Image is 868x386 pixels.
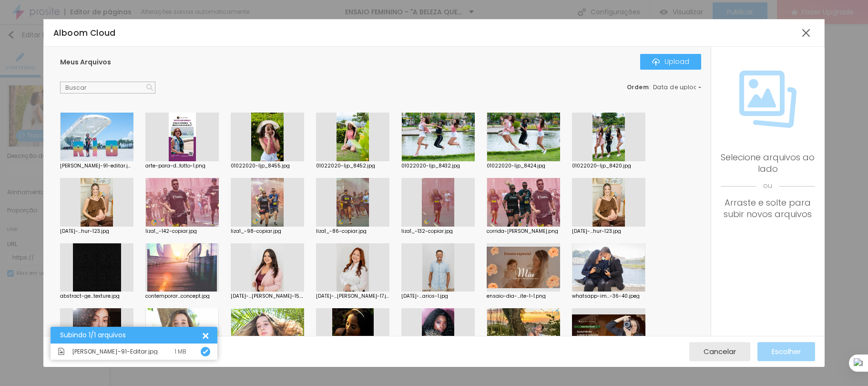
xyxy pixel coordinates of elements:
[704,347,736,355] span: Cancelar
[627,84,701,90] div: :
[721,175,815,197] span: ou
[401,229,475,234] div: liza1_-132-copiar.jpg
[203,349,208,355] img: Icone
[146,84,153,91] img: Icone
[401,294,475,299] div: [DATE]-...arios-1.jpg
[627,83,649,91] span: Ordem
[60,332,201,339] div: Subindo 1/1 arquivos
[653,84,703,90] span: Data de upload
[231,229,304,234] div: liza1_-98-copiar.jpg
[757,342,815,361] button: Escolher
[772,347,801,355] span: Escolher
[60,294,133,299] div: abstract-ge...texture.jpg
[231,164,304,168] div: 01022020-ljp_8455.jpg
[652,58,660,66] img: Icone
[231,294,304,299] div: [DATE]-...[PERSON_NAME]-15.jpg
[145,294,219,299] div: contemporar...concept.jpg
[487,294,560,299] div: ensaio-dia-...ite-1-1.png
[316,229,389,234] div: liza1_-86-copiar.jpg
[72,349,158,355] span: [PERSON_NAME]-91-Editar.jpg
[174,349,186,355] div: 1 MB
[58,348,65,355] img: Icone
[689,342,750,361] button: Cancelar
[487,229,560,234] div: corrida-[PERSON_NAME].png
[316,294,389,299] div: [DATE]-...[PERSON_NAME]-17.jpg
[572,229,645,234] div: [DATE]-...hur-123.jpg
[60,164,133,168] div: [PERSON_NAME]-91-editar.jpg
[739,71,797,128] img: Icone
[640,54,701,69] button: IconeUpload
[572,164,645,168] div: 01022020-ljp_8420.jpg
[401,164,475,168] div: 01022020-ljp_8432.jpg
[60,82,155,94] input: Buscar
[145,164,219,168] div: arte-para-d...fotto-1.png
[721,152,815,220] div: Selecione arquivos ao lado Arraste e solte para subir novos arquivos
[60,229,133,234] div: [DATE]-...hur-123.jpg
[572,294,645,299] div: whatsapp-im...-36-40.jpeg
[487,164,560,168] div: 01022020-ljp_8424.jpg
[316,164,389,168] div: 01022020-ljp_8452.jpg
[60,57,111,67] span: Meus Arquivos
[53,27,116,39] span: Alboom Cloud
[145,229,219,234] div: liza1_-142-copiar.jpg
[652,58,689,65] div: Upload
